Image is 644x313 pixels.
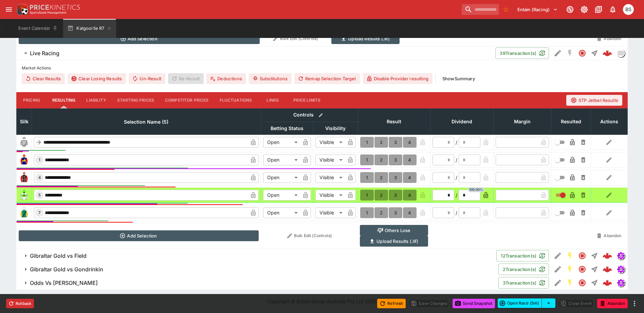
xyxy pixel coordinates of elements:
button: Straight [588,47,601,59]
div: Brendan Scoble [623,4,634,15]
img: simulator [617,279,625,287]
th: Controls [261,108,358,122]
button: Edit Detail [552,250,564,262]
img: logo-cerberus--red.svg [603,278,612,288]
img: PriceKinetics [30,5,80,10]
button: Notifications [607,3,619,16]
label: Market Actions [22,63,622,73]
img: Sportsbook Management [30,11,67,14]
button: 2 [374,172,388,183]
button: Substitutions [249,73,292,84]
button: Closed [576,250,588,262]
button: Bulk Edit (Controls) [264,33,328,44]
img: blank-silk.png [19,137,30,148]
img: simulator [617,252,625,259]
button: Straight [588,250,601,262]
button: 2Transaction(s) [498,264,549,275]
h6: Gibraltar Gold vs Field [30,252,87,259]
img: logo-cerberus--red.svg [603,48,612,58]
a: 2b139018-bf9f-4ac3-ba2a-e7d3921331ac [601,263,614,276]
button: Connected to PK [564,3,576,16]
button: Starting Prices [112,92,160,108]
button: 4 [403,207,417,218]
a: 96efe803-ff47-4c9b-abae-6e03e607441e [601,249,614,263]
div: / [456,139,457,146]
svg: Closed [578,252,586,260]
button: 1 [360,207,374,218]
span: 1 [37,158,42,162]
button: 3 [389,137,402,148]
button: Rollback [6,299,34,308]
div: split button [498,298,555,308]
button: Closed [576,47,588,59]
button: SGM Enabled [564,277,576,289]
img: runner 1 [19,154,30,165]
img: logo-cerberus--red.svg [603,251,612,260]
button: Upload Results (.lif) [360,236,428,247]
button: Gibraltar Gold vs Field [16,249,496,263]
div: simulator [617,265,625,273]
input: search [462,4,499,15]
button: 2 [374,137,388,148]
button: Competitor Prices [160,92,214,108]
button: Gibraltar Gold vs Gondrinkin [16,263,498,276]
button: Send Snapshot [453,299,495,308]
button: Liability [81,92,111,108]
button: Add Selection [19,230,259,241]
button: Pricing [16,92,47,108]
button: Refresh [377,299,406,308]
button: Straight [588,263,601,275]
img: runner 5 [19,190,30,201]
img: liveracing [617,49,625,57]
img: runner 7 [19,207,30,218]
button: 1 [360,190,374,201]
button: 4 [403,190,417,201]
button: 4 [403,172,417,183]
button: 3Transaction(s) [498,277,549,289]
span: 7 [37,210,42,215]
div: Visible [315,172,345,183]
div: Open [263,172,300,183]
span: Betting Status [263,124,311,132]
button: open drawer [3,3,15,16]
div: Visible [315,154,345,165]
button: Fluctuations [214,92,258,108]
button: 2 [374,207,388,218]
div: c8c3fd46-9eb6-41f7-879c-3f37c5347a6e [603,48,612,58]
img: simulator [617,266,625,273]
th: Margin [493,108,551,134]
div: simulator [617,279,625,287]
a: c8c3fd46-9eb6-41f7-879c-3f37c5347a6e [601,46,614,60]
button: Abandon [593,33,625,44]
button: Abandon [597,299,628,308]
button: Un-Result [129,73,165,84]
button: ShowSummary [438,73,479,84]
button: select merge strategy [542,298,555,308]
svg: Closed [578,49,586,57]
button: 4 [403,154,417,165]
div: simulator [617,252,625,260]
button: Brendan Scoble [621,2,636,17]
button: Upload Results (.lif) [331,33,400,44]
div: d259386a-c2f0-49d0-b1ad-694bb5da00fe [603,278,612,288]
button: STP Jetbet Results [566,95,622,106]
svg: Closed [578,279,586,287]
th: Dividend [430,108,493,134]
img: logo-cerberus--red.svg [603,265,612,274]
button: Kalgoorlie R7 [63,19,116,38]
div: Open [263,190,300,201]
button: Closed [576,263,588,275]
button: SGM Enabled [564,250,576,262]
button: Bulk Edit (Controls) [263,230,356,241]
div: liveracing [617,49,625,57]
button: SGM Enabled [564,263,576,275]
button: Clear Losing Results [68,73,126,84]
th: Actions [591,108,627,134]
button: Deductions [206,73,246,84]
button: Links [257,92,288,108]
div: / [456,209,457,216]
span: 4 [37,175,42,180]
button: 1 [360,154,374,165]
div: / [456,156,457,164]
